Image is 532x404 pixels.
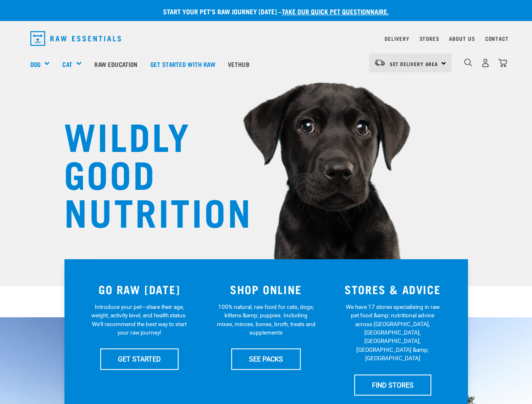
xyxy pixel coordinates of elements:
h3: GO RAW [DATE] [81,283,198,296]
img: home-icon-1@2x.png [464,58,472,66]
img: van-moving.png [374,59,385,66]
a: Raw Education [88,47,144,81]
a: About Us [449,37,475,40]
a: Dog [30,59,40,69]
h3: STORES & ADVICE [334,283,451,296]
img: Raw Essentials Logo [30,31,121,46]
img: home-icon@2x.png [498,58,507,67]
a: take our quick pet questionnaire. [282,9,389,13]
a: Delivery [385,37,409,40]
a: Contact [485,37,509,40]
a: SEE PACKS [231,348,301,369]
a: Cat [62,59,72,69]
a: FIND STORES [354,375,431,396]
a: Stores [420,37,439,40]
h1: WILDLY GOOD NUTRITION [64,116,233,229]
a: GET STARTED [100,348,179,369]
h3: SHOP ONLINE [208,283,324,296]
a: Vethub [222,47,256,81]
a: Get started with Raw [144,47,222,81]
nav: dropdown navigation [24,28,509,49]
p: Introduce your pet—share their age, weight, activity level, and health status. We'll recommend th... [90,303,189,337]
p: We have 17 stores specialising in raw pet food &amp; nutritional advice across [GEOGRAPHIC_DATA],... [343,303,442,363]
p: 100% natural, raw food for cats, dogs, kittens &amp; puppies. Including mixes, minces, bones, bro... [217,303,315,337]
img: user.png [481,58,490,67]
span: Set Delivery Area [390,62,438,65]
